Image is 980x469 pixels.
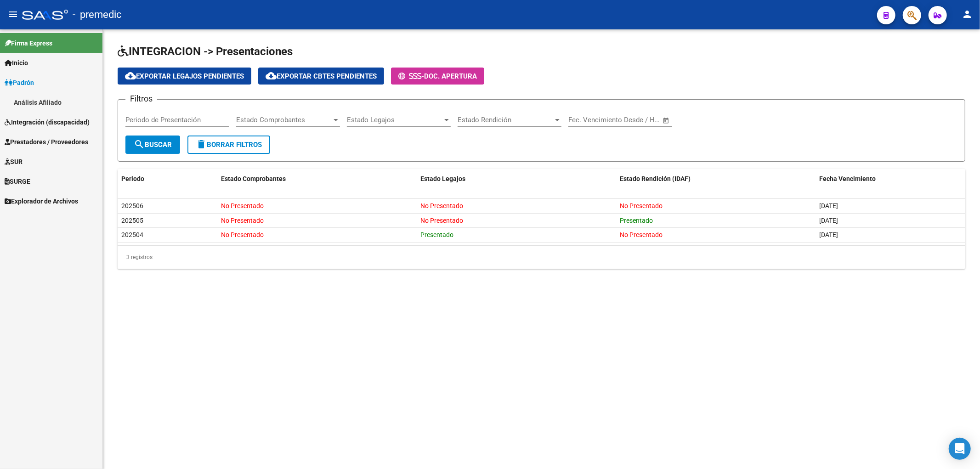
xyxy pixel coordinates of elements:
[5,137,88,147] span: Prestadores / Proveedores
[125,70,136,81] mat-icon: cloud_download
[816,169,965,189] datatable-header-cell: Fecha Vencimiento
[221,175,286,182] span: Estado Comprobantes
[420,231,453,238] span: Presentado
[5,117,90,127] span: Integración (discapacidad)
[121,217,143,224] span: 202505
[217,169,417,189] datatable-header-cell: Estado Comprobantes
[118,68,251,85] button: Exportar Legajos Pendientes
[221,231,264,238] span: No Presentado
[620,231,663,238] span: No Presentado
[266,72,377,80] span: Exportar Cbtes Pendientes
[347,116,442,124] span: Estado Legajos
[5,157,23,167] span: SUR
[420,202,463,209] span: No Presentado
[5,38,52,48] span: Firma Express
[236,116,332,124] span: Estado Comprobantes
[221,217,264,224] span: No Presentado
[196,141,262,149] span: Borrar Filtros
[819,202,838,209] span: [DATE]
[125,136,180,154] button: Buscar
[5,176,30,186] span: SURGE
[420,217,463,224] span: No Presentado
[819,217,838,224] span: [DATE]
[5,58,28,68] span: Inicio
[187,136,270,154] button: Borrar Filtros
[73,5,122,25] span: - premedic
[134,141,172,149] span: Buscar
[949,438,971,460] div: Open Intercom Messenger
[118,169,217,189] datatable-header-cell: Periodo
[7,9,18,20] mat-icon: menu
[121,202,143,209] span: 202506
[424,72,477,80] span: Doc. Apertura
[118,45,293,58] span: INTEGRACION -> Presentaciones
[568,116,606,124] input: Fecha inicio
[118,246,965,269] div: 3 registros
[417,169,616,189] datatable-header-cell: Estado Legajos
[134,139,145,150] mat-icon: search
[616,169,816,189] datatable-header-cell: Estado Rendición (IDAF)
[819,175,876,182] span: Fecha Vencimiento
[5,196,78,206] span: Explorador de Archivos
[661,115,672,126] button: Open calendar
[266,70,277,81] mat-icon: cloud_download
[819,231,838,238] span: [DATE]
[125,72,244,80] span: Exportar Legajos Pendientes
[121,231,143,238] span: 202504
[420,175,465,182] span: Estado Legajos
[620,202,663,209] span: No Presentado
[962,9,973,20] mat-icon: person
[121,175,144,182] span: Periodo
[614,116,658,124] input: Fecha fin
[458,116,553,124] span: Estado Rendición
[398,72,424,80] span: -
[391,68,484,85] button: -Doc. Apertura
[620,175,691,182] span: Estado Rendición (IDAF)
[221,202,264,209] span: No Presentado
[258,68,384,85] button: Exportar Cbtes Pendientes
[125,92,157,105] h3: Filtros
[196,139,207,150] mat-icon: delete
[620,217,653,224] span: Presentado
[5,78,34,88] span: Padrón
